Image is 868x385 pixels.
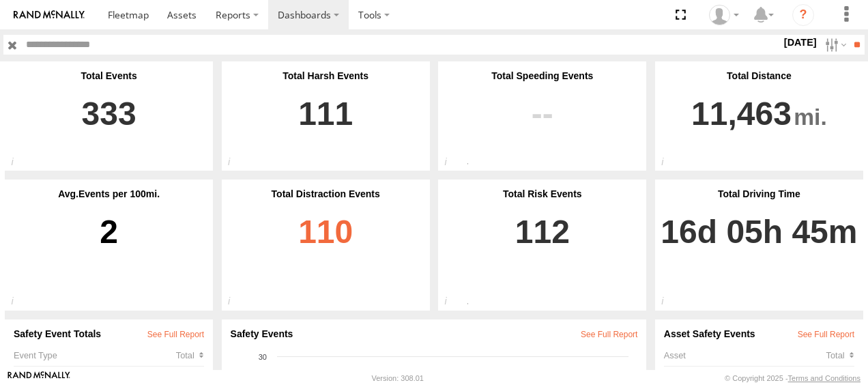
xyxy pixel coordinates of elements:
[14,10,85,20] img: rand-logo.svg
[222,296,251,311] div: Total number of Distraction events reported within the specified date range and applied filters
[5,296,34,311] div: The average number of safety events reported per 100 within the specified date range and applied ...
[447,70,637,81] div: Total Speeding Events
[14,199,204,302] div: 2
[664,188,854,199] div: Total Driving Time
[258,353,266,361] tspan: 30
[704,5,744,25] div: Derrick Ball
[792,4,814,26] i: ?
[664,81,854,162] a: 11,463
[14,81,204,162] a: 333
[655,296,684,311] div: Total driving time within the specified date range and applied filters
[655,156,684,171] div: Total distance travelled within the specified date range and applied filters
[820,35,849,55] label: Search Filter Options
[447,188,637,199] div: Total Risk Events
[781,35,820,50] label: [DATE]
[231,81,421,162] a: 111
[190,369,204,385] div: 56
[222,156,251,171] div: Total number of Harsh driving events reported within the specified date range and applied filters
[438,296,467,311] div: Total number of Risk events reported within the specified date range and applied filters
[725,374,860,382] div: © Copyright 2025 -
[581,330,637,339] a: View All Events in Safety Report
[788,374,860,382] a: Terms and Conditions
[664,199,854,302] a: 16d 05h 45m
[14,350,176,360] div: Event Type
[231,188,421,199] div: Total Distraction Events
[176,350,204,360] div: Click to Sort
[8,371,70,385] a: Visit our Website
[664,328,854,339] div: Asset Safety Events
[231,328,638,339] div: Safety Events
[14,70,204,81] div: Total Events
[664,350,826,360] div: Asset
[14,328,204,339] div: Safety Event Totals
[372,374,424,382] div: Version: 308.01
[438,156,467,171] div: Total number of Speeding events reported within the specified date range and applied filters
[447,81,637,162] a: View SpeedingEvents on Events Report
[447,199,637,302] a: 112
[664,70,854,81] div: Total Distance
[826,350,854,360] div: Click to Sort
[231,70,421,81] div: Total Harsh Events
[231,199,421,302] a: 110
[5,156,34,171] div: Total number of safety events reported within the specified date range and applied filters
